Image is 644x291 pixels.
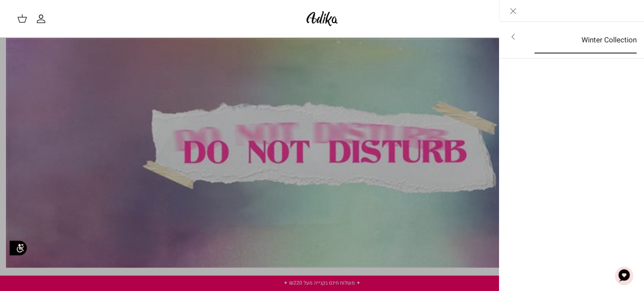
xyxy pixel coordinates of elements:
[612,263,637,288] button: צ'אט
[304,9,340,29] img: Adika IL
[6,236,30,260] img: accessibility_icon02.svg
[36,14,50,24] a: החשבון שלי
